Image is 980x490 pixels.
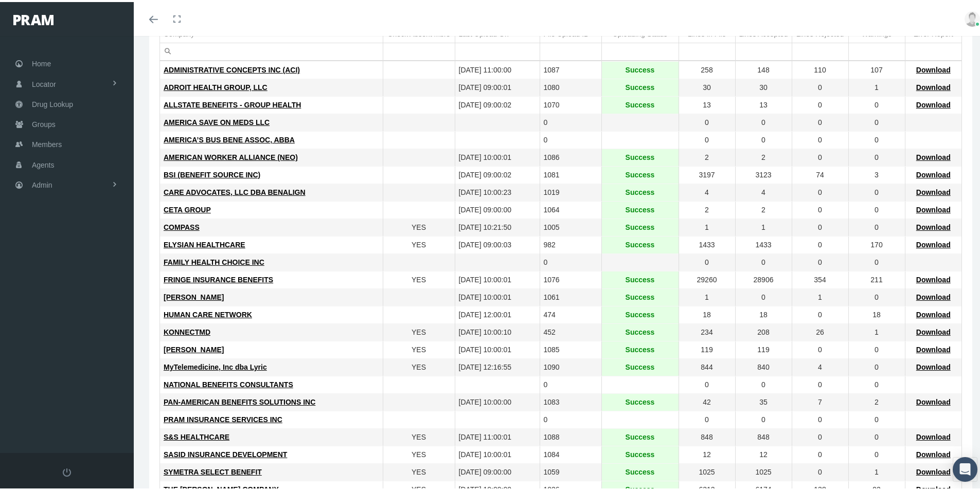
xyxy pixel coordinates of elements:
[540,287,601,304] td: 1061
[916,291,951,299] span: Download
[164,186,306,194] span: CARE ADVOCATES, LLC DBA BENALIGN
[383,217,455,234] td: YES
[792,60,848,77] td: 110
[679,252,735,269] td: 0
[164,413,282,422] span: PRAM INSURANCE SERVICES INC
[601,339,679,357] td: Success
[164,343,224,352] span: [PERSON_NAME]
[455,339,540,357] td: [DATE] 10:00:01
[160,41,383,58] input: Filter cell
[540,60,601,77] td: 1087
[792,339,848,357] td: 0
[735,130,792,147] td: 0
[540,130,601,147] td: 0
[848,147,905,165] td: 0
[679,304,735,322] td: 18
[792,269,848,287] td: 354
[32,133,62,152] span: Members
[792,392,848,409] td: 7
[916,64,951,72] span: Download
[455,147,540,165] td: [DATE] 10:00:01
[13,13,54,23] img: PRAM_20_x_78.png
[601,60,679,77] td: Success
[601,95,679,112] td: Success
[679,444,735,462] td: 12
[848,287,905,304] td: 0
[540,199,601,217] td: 1064
[601,462,679,479] td: Success
[164,204,211,212] span: CETA GROUP
[383,462,455,479] td: YES
[848,304,905,322] td: 18
[679,462,735,479] td: 1025
[848,182,905,199] td: 0
[383,444,455,462] td: YES
[679,130,735,147] td: 0
[679,339,735,357] td: 119
[540,234,601,252] td: 982
[164,239,245,247] span: ELYSIAN HEALTHCARE
[916,221,951,229] span: Download
[540,462,601,479] td: 1059
[679,269,735,287] td: 29260
[848,165,905,182] td: 3
[32,173,52,193] span: Admin
[164,448,287,457] span: SASID INSURANCE DEVELOPMENT
[164,116,270,124] span: AMERICA SAVE ON MEDS LLC
[848,269,905,287] td: 211
[164,81,268,89] span: ADROIT HEALTH GROUP, LLC
[848,392,905,409] td: 2
[916,274,951,282] span: Download
[735,287,792,304] td: 0
[455,269,540,287] td: [DATE] 10:00:01
[32,52,51,71] span: Home
[916,343,951,352] span: Download
[735,217,792,234] td: 1
[735,444,792,462] td: 12
[164,64,300,72] span: ADMINISTRATIVE CONCEPTS INC (ACI)
[679,392,735,409] td: 42
[32,93,73,112] span: Drug Lookup
[735,357,792,374] td: 840
[792,444,848,462] td: 0
[792,95,848,112] td: 0
[848,322,905,339] td: 1
[679,374,735,392] td: 0
[679,199,735,217] td: 2
[735,409,792,427] td: 0
[792,427,848,444] td: 0
[383,357,455,374] td: YES
[792,199,848,217] td: 0
[164,99,301,107] span: ALLSTATE BENEFITS - GROUP HEALTH
[455,95,540,112] td: [DATE] 09:00:02
[916,239,951,247] span: Download
[916,308,951,317] span: Download
[164,221,200,229] span: COMPASS
[848,339,905,357] td: 0
[916,431,951,439] span: Download
[164,169,260,177] span: BSI (BENEFIT SOURCE INC)
[679,287,735,304] td: 1
[540,182,601,199] td: 1019
[540,147,601,165] td: 1086
[735,182,792,199] td: 4
[601,287,679,304] td: Success
[848,427,905,444] td: 0
[792,77,848,95] td: 0
[916,326,951,334] span: Download
[965,9,980,25] img: user-placeholder.jpg
[679,165,735,182] td: 3197
[540,95,601,112] td: 1070
[679,427,735,444] td: 848
[540,217,601,234] td: 1005
[679,357,735,374] td: 844
[164,308,252,317] span: HUMAN CARE NETWORK
[735,95,792,112] td: 13
[916,99,951,107] span: Download
[735,199,792,217] td: 2
[792,165,848,182] td: 74
[455,322,540,339] td: [DATE] 10:00:10
[455,182,540,199] td: [DATE] 10:00:23
[848,444,905,462] td: 0
[540,374,601,392] td: 0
